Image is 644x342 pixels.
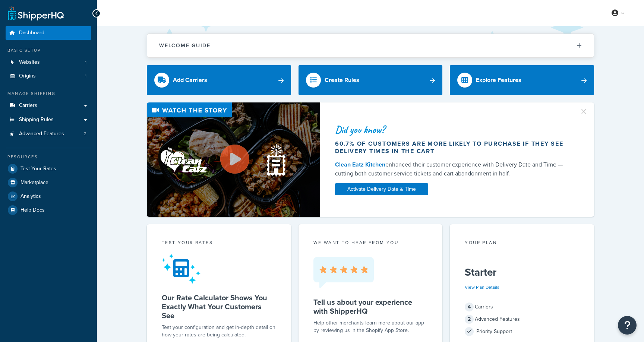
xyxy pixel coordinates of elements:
a: Shipping Rules [6,113,91,127]
a: Activate Delivery Date & Time [335,183,428,195]
a: View Plan Details [465,284,499,291]
div: enhanced their customer experience with Delivery Date and Time — cutting both customer service ti... [335,160,571,178]
a: Clean Eatz Kitchen [335,160,385,169]
a: Explore Features [450,65,594,95]
div: Test your configuration and get in-depth detail on how your rates are being calculated. [162,324,276,339]
div: Manage Shipping [6,91,91,97]
div: Carriers [465,302,579,312]
span: Advanced Features [19,131,64,137]
button: Open Resource Center [618,316,637,335]
a: Add Carriers [147,65,291,95]
li: Advanced Features [6,127,91,141]
div: 60.7% of customers are more likely to purchase if they see delivery times in the cart [335,140,571,155]
span: Carriers [19,102,37,109]
div: Basic Setup [6,47,91,54]
img: Video thumbnail [147,102,320,217]
span: 1 [85,73,86,79]
span: 1 [85,59,86,66]
div: Did you know? [335,124,571,135]
div: Resources [6,154,91,160]
a: Create Rules [299,65,443,95]
div: Test your rates [162,239,276,248]
a: Marketplace [6,176,91,189]
div: Create Rules [325,75,359,85]
div: Priority Support [465,326,579,337]
h5: Starter [465,266,579,278]
span: 4 [465,303,474,311]
div: Advanced Features [465,314,579,324]
p: Help other merchants learn more about our app by reviewing us in the Shopify App Store. [313,319,428,334]
h5: Our Rate Calculator Shows You Exactly What Your Customers See [162,293,276,320]
a: Test Your Rates [6,162,91,175]
span: 2 [84,131,86,137]
div: Add Carriers [173,75,207,85]
h5: Tell us about your experience with ShipperHQ [313,298,428,316]
span: Shipping Rules [19,117,54,123]
h2: Welcome Guide [159,43,211,48]
a: Dashboard [6,26,91,40]
span: Marketplace [20,180,48,186]
span: 2 [465,315,474,324]
span: Dashboard [19,30,44,36]
a: Advanced Features2 [6,127,91,141]
a: Analytics [6,190,91,203]
span: Help Docs [20,207,45,213]
a: Carriers [6,99,91,113]
span: Origins [19,73,36,79]
p: we want to hear from you [313,239,428,246]
a: Help Docs [6,203,91,217]
div: Your Plan [465,239,579,248]
span: Analytics [20,193,41,200]
li: Origins [6,69,91,83]
li: Websites [6,56,91,69]
span: Websites [19,59,40,66]
div: Explore Features [476,75,521,85]
span: Test Your Rates [20,166,56,172]
a: Websites1 [6,56,91,69]
a: Origins1 [6,69,91,83]
button: Welcome Guide [147,34,594,57]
